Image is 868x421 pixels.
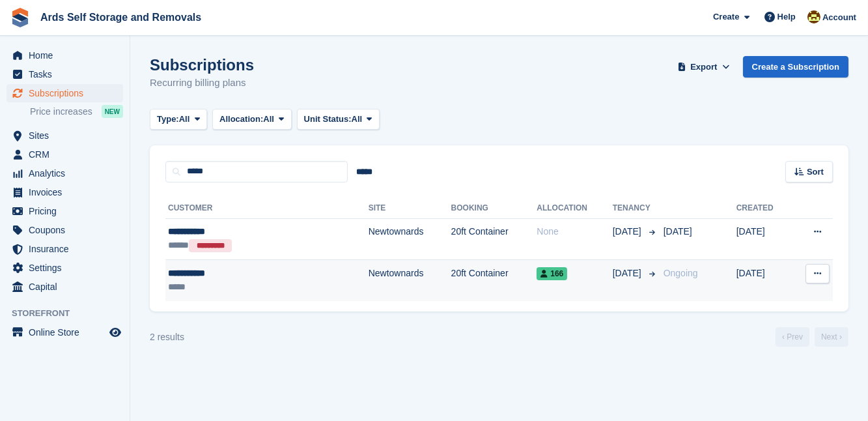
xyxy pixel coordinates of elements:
span: Account [822,11,856,24]
h1: Subscriptions [150,56,254,74]
a: Ards Self Storage and Removals [35,7,206,28]
a: Next [815,327,848,347]
div: None [537,225,612,239]
th: Booking [451,198,537,219]
span: Capital [29,278,107,296]
a: menu [7,183,123,201]
th: Allocation [537,198,612,219]
span: Sort [807,166,824,179]
span: Storefront [12,307,130,320]
p: Recurring billing plans [150,76,254,91]
a: menu [7,240,123,258]
span: Ongoing [664,268,698,278]
nav: Page [773,327,851,347]
span: Type: [157,113,179,126]
a: menu [7,221,123,239]
span: Tasks [29,65,107,83]
span: Export [690,61,717,74]
span: Create [713,10,739,23]
a: Price increases NEW [30,104,123,119]
span: Price increases [30,106,92,118]
span: Invoices [29,183,107,201]
a: menu [7,164,123,182]
td: [DATE] [736,260,792,301]
td: Newtownards [369,260,451,301]
a: menu [7,202,123,220]
div: 2 results [150,330,184,344]
span: Sites [29,126,107,145]
th: Site [369,198,451,219]
button: Unit Status: All [297,109,380,130]
span: Home [29,46,107,65]
span: [DATE] [664,226,692,237]
span: Unit Status: [304,113,352,126]
a: menu [7,126,123,145]
img: stora-icon-8386f47178a22dfd0bd8f6a31ec36ba5ce8667c1dd55bd0f319d3a0aa187defe.svg [10,8,30,27]
span: [DATE] [613,267,644,280]
div: NEW [102,105,123,118]
button: Allocation: All [212,109,292,130]
a: menu [7,259,123,277]
span: 166 [537,267,567,280]
a: menu [7,323,123,341]
a: menu [7,46,123,65]
span: Allocation: [219,113,263,126]
span: Coupons [29,221,107,239]
th: Tenancy [613,198,658,219]
span: Online Store [29,323,107,341]
th: Created [736,198,792,219]
a: menu [7,278,123,296]
span: Subscriptions [29,84,107,102]
a: Create a Subscription [743,56,848,78]
a: Preview store [107,325,123,340]
td: Newtownards [369,218,451,260]
span: Settings [29,259,107,277]
span: All [352,113,363,126]
td: 20ft Container [451,218,537,260]
a: menu [7,84,123,102]
td: [DATE] [736,218,792,260]
span: All [179,113,190,126]
a: menu [7,65,123,83]
span: [DATE] [613,225,644,239]
span: Insurance [29,240,107,258]
th: Customer [165,198,369,219]
span: Help [777,10,796,23]
img: Mark McFerran [807,10,820,23]
button: Type: All [150,109,207,130]
span: Analytics [29,164,107,182]
span: All [263,113,274,126]
a: menu [7,145,123,164]
a: Previous [776,327,809,347]
span: CRM [29,145,107,164]
button: Export [675,56,733,78]
span: Pricing [29,202,107,220]
td: 20ft Container [451,260,537,301]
